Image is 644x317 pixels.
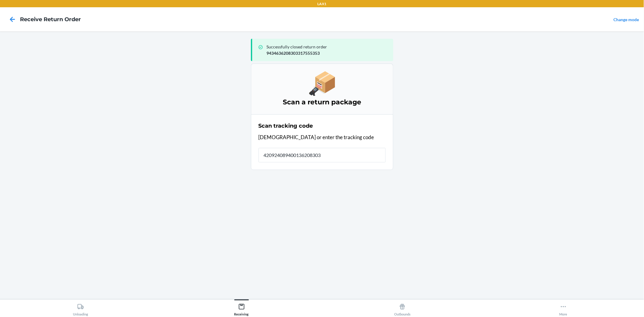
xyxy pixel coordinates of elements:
[267,50,388,56] p: 9434636208303317555353
[394,301,411,316] div: Outbounds
[483,299,644,316] button: More
[322,299,483,316] button: Outbounds
[560,301,567,316] div: More
[614,17,639,22] a: Change mode
[259,148,386,162] input: Tracking code
[267,44,388,50] p: Successfully closed return order
[259,133,386,141] p: [DEMOGRAPHIC_DATA] or enter the tracking code
[161,299,322,316] button: Receiving
[73,301,88,316] div: Unloading
[259,122,313,130] h2: Scan tracking code
[20,15,81,23] h4: Receive Return Order
[318,1,327,7] p: LAX1
[234,301,249,316] div: Receiving
[259,97,386,107] h3: Scan a return package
